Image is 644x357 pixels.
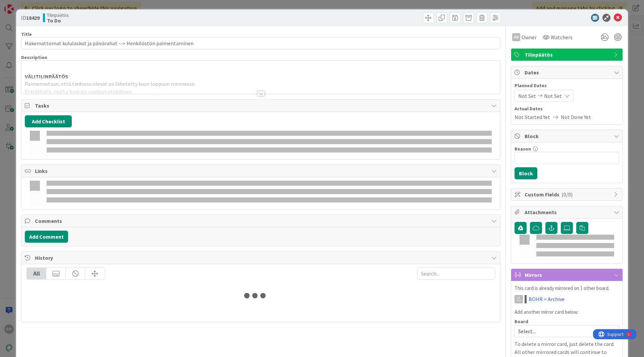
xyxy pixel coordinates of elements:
[515,113,550,121] span: Not Started Yet
[25,73,68,80] strong: VÄLITILINPÄÄTÖS
[515,167,537,179] button: Block
[35,167,488,175] span: Links
[35,102,488,110] span: Tasks
[525,190,610,198] span: Custom Fields
[525,68,610,76] span: Dates
[47,18,69,23] b: To Do
[25,115,72,127] button: Add Checklist
[21,31,32,37] label: Title
[512,33,520,41] div: HV
[21,54,47,60] span: Description
[25,231,68,243] button: Add Comment
[515,82,619,89] span: Planned Dates
[515,319,528,324] span: Board
[561,113,591,121] span: Not Done Yet
[515,308,619,316] p: Add another mirror card below:
[518,92,536,100] span: Not Set
[27,268,46,279] div: All
[26,14,40,21] b: 18429
[525,51,610,59] span: Tilinpäätös
[522,33,537,41] span: Owner
[47,12,69,18] span: Tilinpäätös
[551,33,573,41] span: Watchers
[529,295,565,303] a: BOHR > Archive
[35,254,488,262] span: History
[21,37,500,49] input: type card name here...
[544,92,562,100] span: Not Set
[14,1,31,9] span: Support
[21,14,40,22] span: ID
[35,3,37,8] div: 1
[515,105,619,112] span: Actual Dates
[525,208,610,216] span: Attachments
[515,285,619,292] p: This card is already mirrored on 1 other board.
[35,217,488,225] span: Comments
[525,132,610,140] span: Block
[515,146,531,152] label: Reason
[561,191,573,198] span: ( 0/0 )
[518,326,604,336] span: Select...
[525,271,610,279] span: Mirrors
[417,267,495,280] input: Search...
